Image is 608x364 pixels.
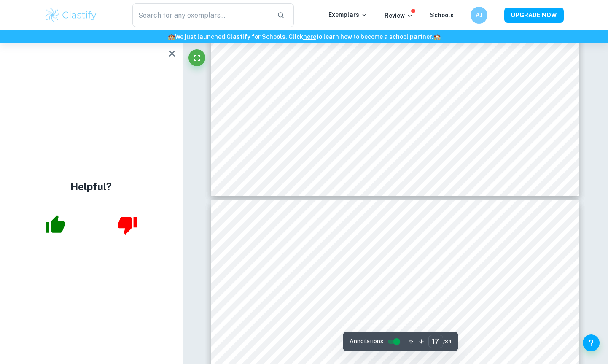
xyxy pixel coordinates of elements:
[583,334,600,351] button: Help and Feedback
[303,33,316,40] a: here
[385,11,413,20] p: Review
[70,179,112,194] h4: Helpful?
[44,7,98,24] img: Clastify logo
[328,10,368,19] p: Exemplars
[2,32,606,41] h6: We just launched Clastify for Schools. Click to learn how to become a school partner.
[132,3,270,27] input: Search for any exemplars...
[168,33,175,40] span: 🏫
[504,8,564,23] button: UPGRADE NOW
[188,49,205,66] button: Fullscreen
[471,7,487,24] button: AJ
[350,337,383,346] span: Annotations
[443,338,452,345] span: / 34
[433,33,441,40] span: 🏫
[474,11,484,20] h6: AJ
[430,12,454,19] a: Schools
